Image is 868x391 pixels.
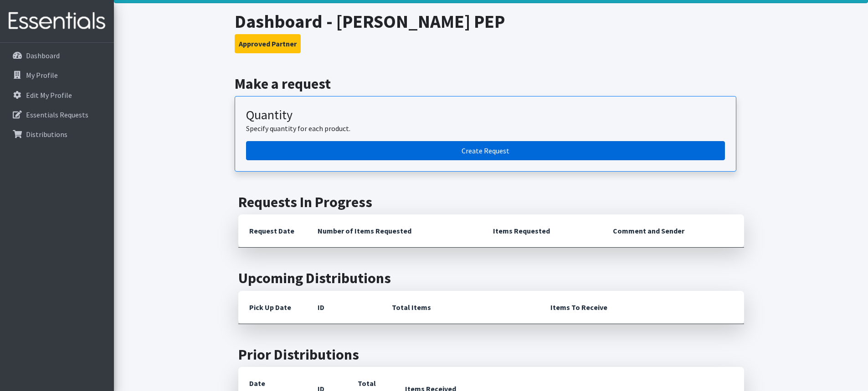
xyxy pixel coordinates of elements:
p: Essentials Requests [26,110,88,119]
a: Distributions [4,125,110,143]
p: Specify quantity for each product. [246,123,725,134]
h2: Make a request [235,75,747,92]
a: Essentials Requests [4,106,110,124]
button: Approved Partner [235,34,301,53]
th: Comment and Sender [602,214,744,248]
p: Distributions [26,130,67,139]
th: Items Requested [482,214,602,248]
p: Dashboard [26,51,60,60]
h1: Dashboard - [PERSON_NAME] PEP [235,10,747,32]
h3: Quantity [246,107,725,123]
th: Pick Up Date [238,291,307,324]
th: Total Items [381,291,539,324]
th: ID [307,291,381,324]
th: Number of Items Requested [307,214,483,248]
img: HumanEssentials [4,6,110,36]
p: My Profile [26,71,58,80]
th: Items To Receive [539,291,744,324]
h2: Prior Distributions [238,346,744,363]
a: Dashboard [4,46,110,65]
th: Request Date [238,214,307,248]
a: Edit My Profile [4,86,110,104]
p: Edit My Profile [26,91,72,100]
a: Create a request by quantity [246,141,725,160]
h2: Upcoming Distributions [238,269,744,287]
a: My Profile [4,66,110,84]
h2: Requests In Progress [238,193,744,211]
